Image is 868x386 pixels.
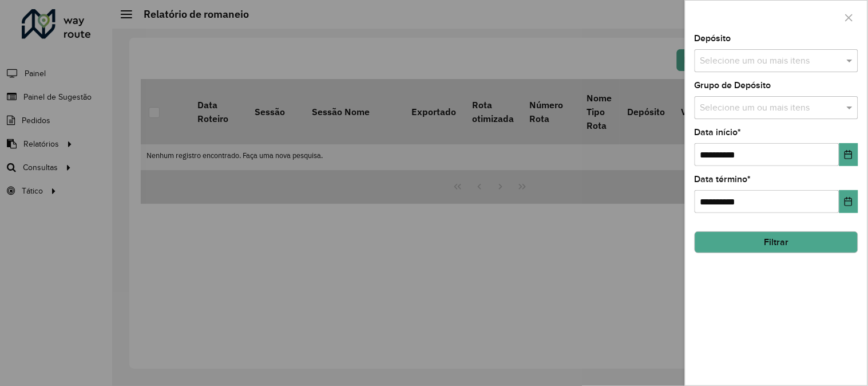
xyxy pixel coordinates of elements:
[839,190,858,213] button: Choose Date
[695,31,731,45] label: Depósito
[695,78,771,92] label: Grupo de Depósito
[695,231,858,253] button: Filtrar
[695,172,751,186] label: Data término
[695,125,742,139] label: Data início
[839,143,858,166] button: Choose Date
